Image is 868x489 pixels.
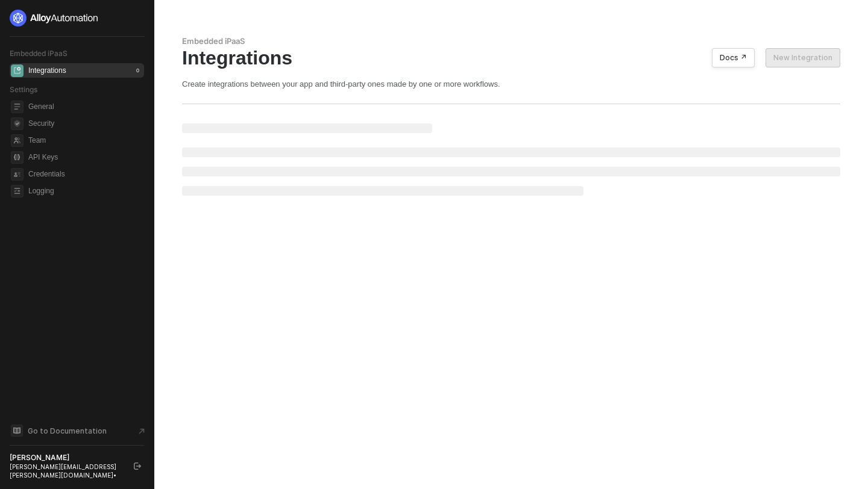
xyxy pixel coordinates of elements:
[10,10,144,26] a: logo
[28,133,142,148] span: Team
[10,453,123,463] div: [PERSON_NAME]
[28,426,107,436] span: Go to Documentation
[10,10,99,26] img: logo
[11,101,24,113] span: general
[28,150,142,164] span: API Keys
[11,425,23,437] span: documentation
[10,49,68,58] span: Embedded iPaaS
[28,184,142,198] span: Logging
[11,151,24,164] span: api-key
[712,48,755,67] button: Docs ↗
[134,463,141,470] span: logout
[182,36,840,46] div: Embedded iPaaS
[11,168,24,181] span: credentials
[28,99,142,114] span: General
[766,48,840,67] button: New Integration
[11,117,24,130] span: security
[10,85,37,94] span: Settings
[136,425,148,437] span: document-arrow
[28,167,142,181] span: Credentials
[720,53,747,63] div: Docs ↗
[10,463,123,479] div: [PERSON_NAME][EMAIL_ADDRESS][PERSON_NAME][DOMAIN_NAME] •
[182,46,840,69] div: Integrations
[11,64,24,77] span: integrations
[11,134,24,147] span: team
[10,423,145,438] a: Knowledge Base
[134,66,142,75] div: 0
[11,185,24,198] span: logging
[28,66,66,76] div: Integrations
[28,116,142,131] span: Security
[182,79,840,89] div: Create integrations between your app and third-party ones made by one or more workflows.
